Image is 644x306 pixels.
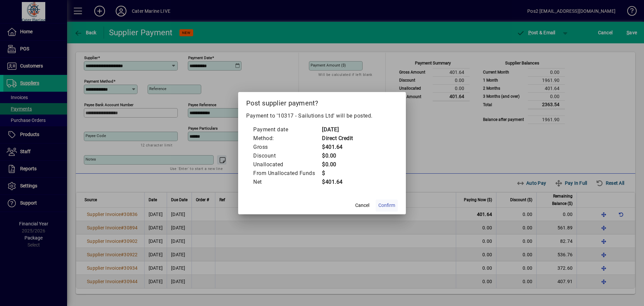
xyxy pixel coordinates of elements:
td: $401.64 [322,178,353,186]
td: Gross [253,143,322,151]
td: Payment date [253,125,322,134]
span: Cancel [355,202,369,209]
button: Confirm [376,200,398,212]
td: $401.64 [322,143,353,151]
td: Direct Credit [322,134,353,143]
h2: Post supplier payment? [238,92,406,112]
td: [DATE] [322,125,353,134]
td: Unallocated [253,160,322,169]
td: $0.00 [322,160,353,169]
p: Payment to '10317 - Sailutions Ltd' will be posted. [246,112,398,120]
td: $ [322,169,353,178]
button: Cancel [352,200,373,212]
span: Confirm [378,202,395,209]
td: $0.00 [322,151,353,160]
td: From Unallocated Funds [253,169,322,178]
td: Method: [253,134,322,143]
td: Net [253,178,322,186]
td: Discount [253,151,322,160]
